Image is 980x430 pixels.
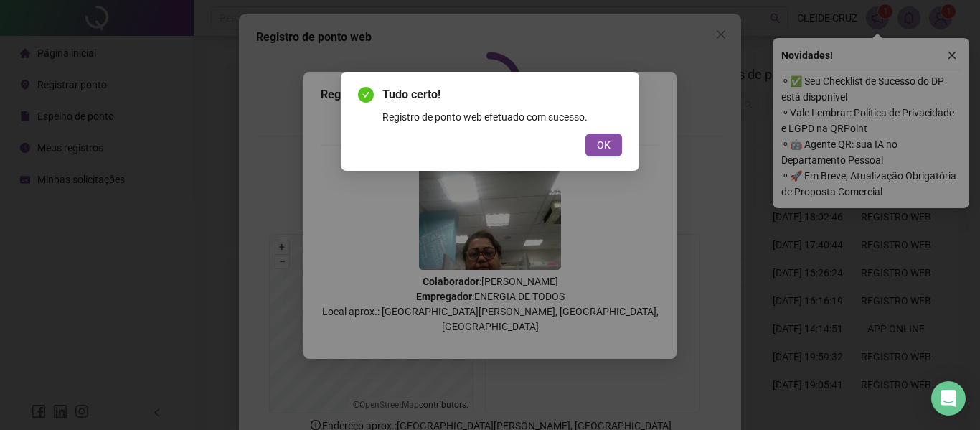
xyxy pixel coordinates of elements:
[931,381,966,416] div: Open Intercom Messenger
[382,86,622,103] span: Tudo certo!
[382,109,622,125] div: Registro de ponto web efetuado com sucesso.
[585,134,622,156] button: OK
[358,87,374,103] span: check-circle
[597,137,611,153] span: OK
